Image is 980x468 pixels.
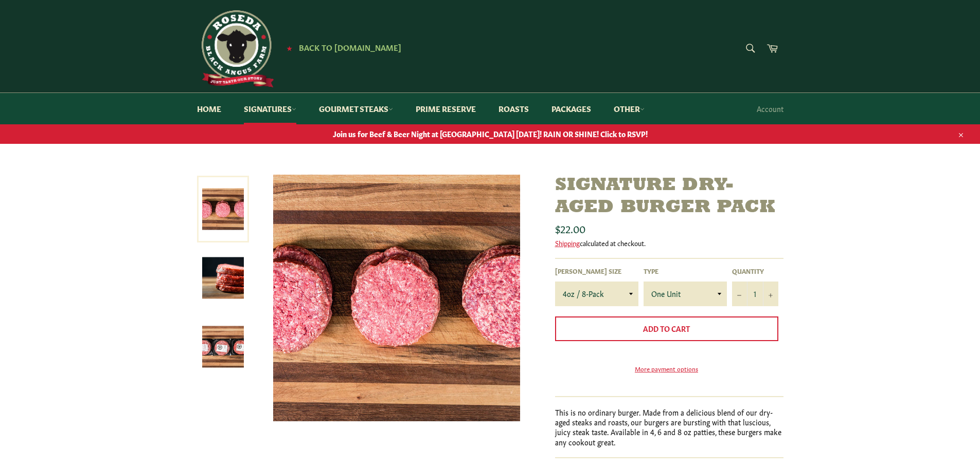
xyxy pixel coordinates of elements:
[644,267,727,275] label: Type
[763,282,778,306] button: Increase item quantity by one
[187,93,231,124] a: Home
[488,93,539,124] a: Roasts
[732,267,778,275] label: Quantity
[555,221,585,235] span: $22.00
[234,93,307,124] a: Signatures
[202,326,244,368] img: Signature Dry-Aged Burger Pack
[555,238,783,248] div: calculated at checkout.
[732,282,747,306] button: Reduce item quantity by one
[197,10,274,87] img: Roseda Beef
[287,44,292,52] span: ★
[752,93,789,124] a: Account
[555,267,638,275] label: [PERSON_NAME] Size
[555,407,783,447] p: This is no ordinary burger. Made from a delicious blend of our dry-aged steaks and roasts, our bu...
[555,364,778,373] a: More payment options
[202,257,244,299] img: Signature Dry-Aged Burger Pack
[281,44,401,52] a: ★ Back to [DOMAIN_NAME]
[309,93,403,124] a: Gourmet Steaks
[555,175,783,219] h1: Signature Dry-Aged Burger Pack
[555,238,580,248] a: Shipping
[405,93,486,124] a: Prime Reserve
[541,93,601,124] a: Packages
[643,323,690,333] span: Add to Cart
[603,93,655,124] a: Other
[299,42,401,52] span: Back to [DOMAIN_NAME]
[555,316,778,341] button: Add to Cart
[273,175,520,421] img: Signature Dry-Aged Burger Pack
